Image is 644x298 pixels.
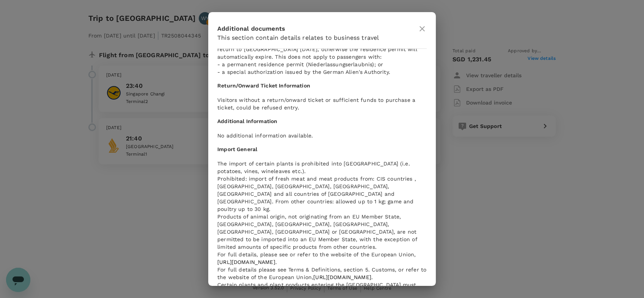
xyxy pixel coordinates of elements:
a: [URL][DOMAIN_NAME] [313,274,371,280]
h6: Import General [217,145,427,154]
p: Visitors without a return/onward ticket or sufficient funds to purchase a ticket, could be refuse... [217,96,427,111]
p: Products of animal origin, not originating from an EU Member State, [GEOGRAPHIC_DATA], [GEOGRAPHI... [217,213,427,251]
p: Additional documents [217,24,418,33]
p: This section contain details relates to business travel [217,33,418,42]
h6: Return/Onward Ticket Information [217,82,427,90]
p: For full details please see Terms & Definitions, section 5. Customs, or refer to the website of t... [217,266,427,281]
p: Passengers with a residence permit issued by [DEMOGRAPHIC_DATA] must return to [GEOGRAPHIC_DATA] ... [217,38,427,76]
p: The import of certain plants is prohibited into [GEOGRAPHIC_DATA] (i.e. potatoes, vines, wineleav... [217,160,427,175]
a: [URL][DOMAIN_NAME] [217,259,275,265]
p: For full details, please see or refer to the website of the European Union, . [217,251,427,266]
p: No additional information available. [217,132,427,139]
p: Prohibited: import of fresh meat and meat products from: CIS countries , [GEOGRAPHIC_DATA], [GEOG... [217,175,427,213]
h6: Additional Information [217,117,427,126]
